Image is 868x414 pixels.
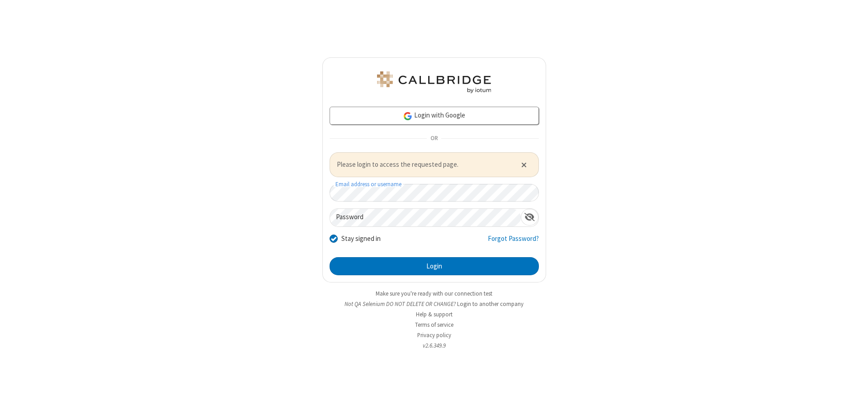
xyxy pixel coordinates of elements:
[330,184,539,202] input: Email address or username
[337,160,510,170] span: Please login to access the requested page.
[341,234,381,244] label: Stay signed in
[403,111,413,121] img: google-icon.png
[416,310,453,318] a: Help & support
[322,300,546,308] li: Not QA Selenium DO NOT DELETE OR CHANGE?
[330,209,521,226] input: Password
[330,107,539,125] a: Login with Google
[516,158,531,171] button: Close alert
[417,331,451,339] a: Privacy policy
[415,321,453,329] a: Terms of service
[322,341,546,350] li: v2.6.349.9
[330,257,539,275] button: Login
[376,290,492,297] a: Make sure you're ready with our connection test
[521,209,538,226] div: Show password
[488,234,539,251] a: Forgot Password?
[427,132,441,145] span: OR
[375,71,493,93] img: QA Selenium DO NOT DELETE OR CHANGE
[457,300,524,308] button: Login to another company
